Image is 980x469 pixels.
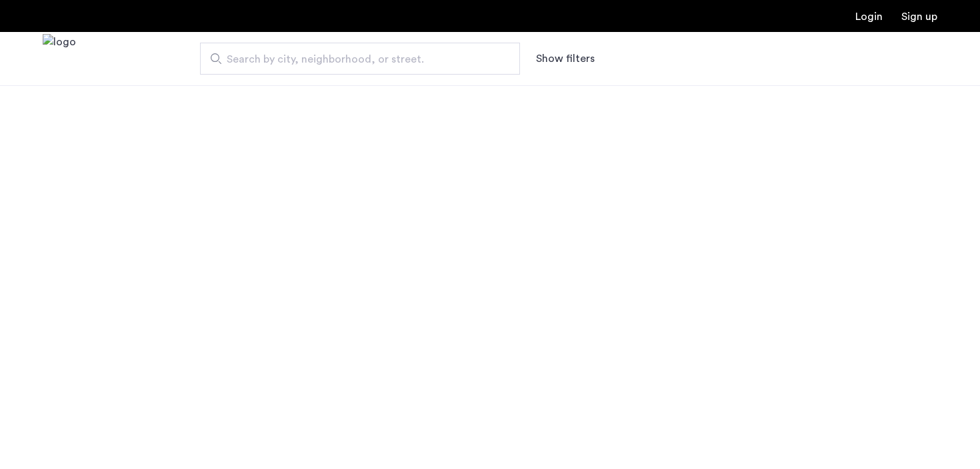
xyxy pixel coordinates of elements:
input: Apartment Search [200,43,520,75]
a: Login [855,11,883,22]
img: logo [43,34,76,84]
a: Registration [901,11,937,22]
span: Search by city, neighborhood, or street. [227,51,483,67]
button: Show or hide filters [536,51,595,67]
a: Cazamio Logo [43,34,76,84]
